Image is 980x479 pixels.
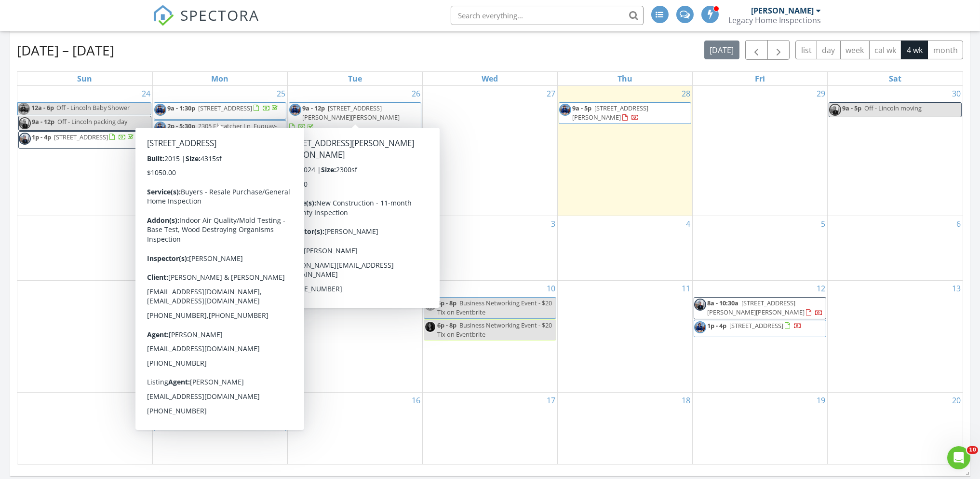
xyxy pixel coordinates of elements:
iframe: Intercom live chat [947,446,970,469]
div: [PERSON_NAME] [752,6,814,15]
img: jv30.jpg [154,122,166,134]
span: 6p - 8p [437,321,456,329]
a: Go to August 25, 2025 [275,86,287,101]
a: 1p - 4p [STREET_ADDRESS] [32,133,135,141]
a: Go to September 19, 2025 [815,393,827,408]
a: Go to August 26, 2025 [410,86,422,101]
span: 1p - 4p [32,133,51,141]
button: Next [767,40,790,60]
span: 10 [967,446,978,454]
a: Go to August 27, 2025 [545,86,557,101]
a: 9a - 11:30a [STREET_ADDRESS][PERSON_NAME] [302,135,390,153]
button: Previous [745,40,768,60]
a: Go to September 3, 2025 [549,216,557,232]
img: The Best Home Inspection Software - Spectora [153,5,174,26]
span: [STREET_ADDRESS][PERSON_NAME] [167,411,243,428]
span: Off - Lincoln packing day [57,117,127,126]
td: Go to September 20, 2025 [828,393,963,465]
a: Go to September 8, 2025 [279,281,287,296]
a: 9a - 5p [STREET_ADDRESS][PERSON_NAME] [559,102,691,124]
span: 9a - 5p [842,104,861,112]
td: Go to September 2, 2025 [287,216,422,281]
span: [STREET_ADDRESS][PERSON_NAME][PERSON_NAME] [302,104,400,122]
button: list [795,41,817,59]
img: ben_2.0.jpg [289,135,301,147]
a: Go to September 11, 2025 [680,281,692,296]
a: Thursday [616,72,634,85]
a: 1p - 4p [STREET_ADDRESS] [707,321,802,330]
span: Off - Lincoln moving [864,104,922,112]
a: Go to September 5, 2025 [819,216,827,232]
td: Go to September 6, 2025 [828,216,963,281]
td: Go to September 19, 2025 [693,393,828,465]
a: Go to September 6, 2025 [954,216,963,232]
a: Friday [753,72,767,85]
img: jv30.jpg [154,411,166,423]
img: jv30.jpg [154,234,166,246]
img: jv30.jpg [559,104,571,116]
button: 4 wk [901,41,928,59]
td: Go to September 5, 2025 [693,216,828,281]
a: 9a - 5p [STREET_ADDRESS][PERSON_NAME] [572,104,648,122]
span: Business Networking Event - $20 Tix on Eventbrite [437,299,552,316]
a: Go to August 24, 2025 [140,86,152,101]
td: Go to September 9, 2025 [287,281,422,393]
a: 2p - 5:30p 2305 Flycatcher Ln, Fuquay-Varina 27526 [167,122,277,139]
img: jv30.jpg [289,104,301,116]
td: Go to August 25, 2025 [152,86,287,216]
a: Monday [209,72,230,85]
td: Go to September 3, 2025 [422,216,557,281]
td: Go to August 29, 2025 [693,86,828,216]
td: Go to September 15, 2025 [152,393,287,465]
img: img_87192.jpg [424,321,436,333]
span: 1p - 4p [707,321,726,330]
button: month [927,41,963,59]
a: Tuesday [346,72,364,85]
button: [DATE] [704,41,739,59]
a: Go to September 7, 2025 [144,281,152,296]
a: Go to September 9, 2025 [414,281,422,296]
a: Go to August 29, 2025 [815,86,827,101]
td: Go to August 27, 2025 [422,86,557,216]
h2: [DATE] – [DATE] [17,41,114,60]
td: Go to September 8, 2025 [152,281,287,393]
td: Go to September 12, 2025 [693,281,828,393]
td: Go to September 4, 2025 [558,216,693,281]
img: jv30.jpg [694,321,706,333]
a: 8a - 10:30a [STREET_ADDRESS][PERSON_NAME][PERSON_NAME] [694,297,826,319]
a: 1p - 4p [STREET_ADDRESS] [694,320,826,337]
span: [STREET_ADDRESS][PERSON_NAME] [302,135,390,153]
span: [STREET_ADDRESS] [54,133,108,141]
span: 1p [167,234,175,243]
td: Go to August 31, 2025 [17,216,152,281]
button: day [817,41,841,59]
button: week [840,41,870,59]
td: Go to August 30, 2025 [828,86,963,216]
span: [STREET_ADDRESS][PERSON_NAME] [572,104,648,122]
span: SPECTORA [181,5,260,25]
span: 12a - 6p [31,103,54,115]
a: 9a - 12p [STREET_ADDRESS][PERSON_NAME][PERSON_NAME] [289,102,421,134]
span: [STREET_ADDRESS] [177,234,231,243]
td: Go to September 13, 2025 [828,281,963,393]
input: Search everything... [451,6,644,25]
a: Go to August 31, 2025 [140,216,152,232]
a: Saturday [887,72,903,85]
a: 9a - 11:30a [STREET_ADDRESS][PERSON_NAME] [289,134,421,155]
span: 9a - 12p [32,117,54,126]
span: Business Networking Event - $20 Tix on Eventbrite [437,321,552,339]
img: ben_2.0.jpg [19,117,31,129]
span: 1p - 4p [167,411,187,419]
a: 2p - 5:30p 2305 Flycatcher Ln, Fuquay-Varina 27526 [154,120,286,142]
img: ben_2.0.jpg [694,299,706,311]
td: Go to August 24, 2025 [17,86,152,216]
span: 9a - 1:30p [167,104,195,112]
a: 1p - 4p [STREET_ADDRESS][PERSON_NAME] [154,409,286,431]
a: Go to September 4, 2025 [684,216,692,232]
div: Legacy Home Inspections [729,15,821,25]
td: Go to September 7, 2025 [17,281,152,393]
a: Go to September 10, 2025 [545,281,557,296]
td: Go to September 17, 2025 [422,393,557,465]
a: Go to September 1, 2025 [279,216,287,232]
a: Go to September 18, 2025 [680,393,692,408]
